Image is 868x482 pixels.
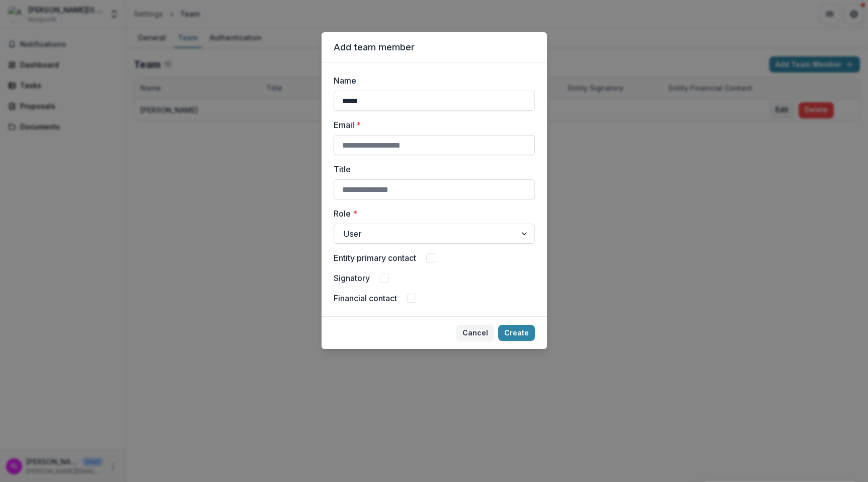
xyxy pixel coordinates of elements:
label: Financial contact [334,292,397,304]
label: Email [334,119,529,131]
label: Name [334,75,529,87]
button: Create [498,325,535,341]
header: Add team member [322,32,547,62]
label: Role [334,208,529,220]
label: Title [334,163,529,175]
label: Signatory [334,272,370,284]
label: Entity primary contact [334,252,416,264]
button: Cancel [456,325,494,341]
